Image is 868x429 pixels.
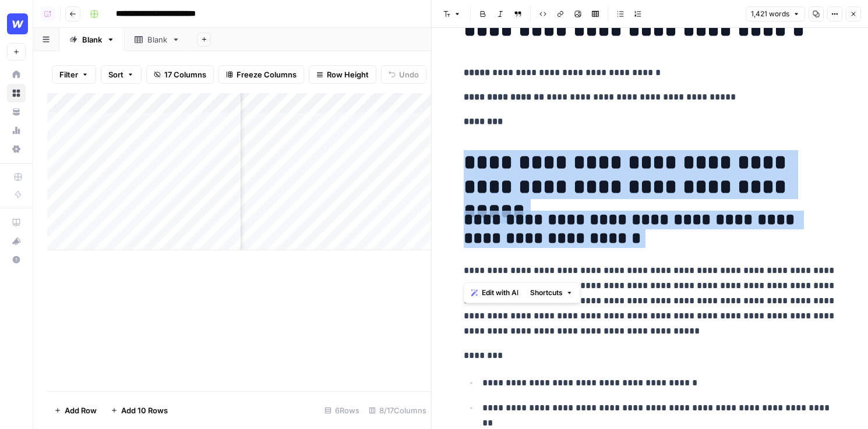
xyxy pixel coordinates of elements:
[320,401,364,420] div: 6 Rows
[7,13,28,34] img: Webflow Logo
[8,232,25,250] div: What's new?
[381,65,426,84] button: Undo
[530,288,563,298] span: Shortcuts
[218,65,304,84] button: Freeze Columns
[467,285,523,300] button: Edit with AI
[7,250,26,269] button: Help + Support
[7,102,26,121] a: Your Data
[65,405,97,416] span: Add Row
[108,69,124,80] span: Sort
[525,285,578,300] button: Shortcuts
[746,6,805,22] button: 1,421 words
[309,65,376,84] button: Row Height
[59,28,125,51] a: Blank
[237,69,297,80] span: Freeze Columns
[104,401,175,420] button: Add 10 Rows
[7,140,26,158] a: Settings
[121,405,168,416] span: Add 10 Rows
[82,34,102,45] div: Blank
[751,9,789,19] span: 1,421 words
[47,401,104,420] button: Add Row
[52,65,96,84] button: Filter
[59,69,78,80] span: Filter
[7,65,26,84] a: Home
[7,121,26,140] a: Usage
[7,84,26,102] a: Browse
[399,69,419,80] span: Undo
[327,69,369,80] span: Row Height
[7,213,26,232] a: AirOps Academy
[146,65,214,84] button: 17 Columns
[125,28,190,51] a: Blank
[364,401,431,420] div: 8/17 Columns
[101,65,142,84] button: Sort
[7,9,26,38] button: Workspace: Webflow
[164,69,206,80] span: 17 Columns
[482,288,518,298] span: Edit with AI
[147,34,167,45] div: Blank
[7,232,26,250] button: What's new?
